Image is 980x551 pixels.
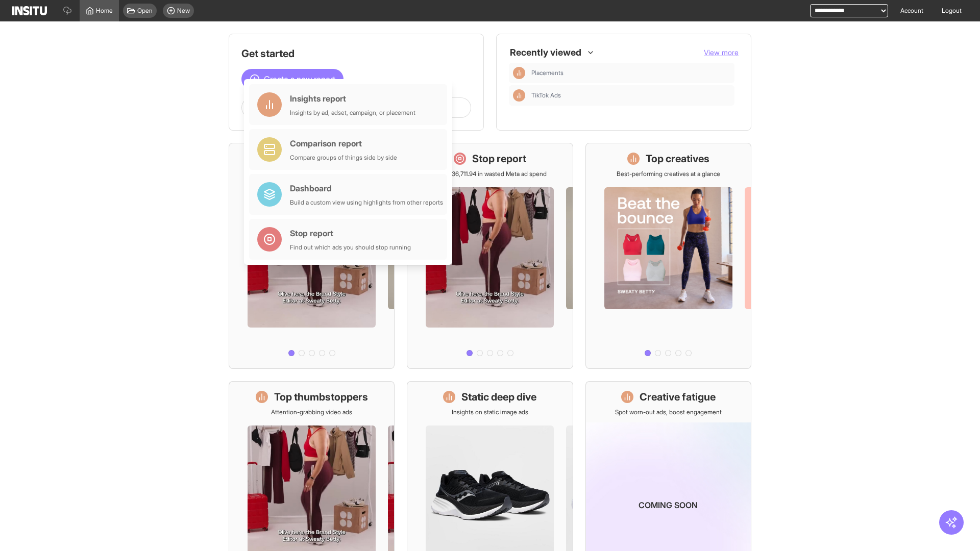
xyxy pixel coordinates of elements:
h1: Get started [241,46,471,61]
p: Attention-grabbing video ads [271,408,352,416]
button: View more [704,47,739,58]
div: Find out which ads you should stop running [290,243,411,252]
div: Insights [513,89,525,102]
div: Dashboard [290,182,443,194]
a: Top creativesBest-performing creatives at a glance [585,143,751,369]
div: Comparison report [290,137,397,149]
h1: Static deep dive [461,390,536,404]
div: Insights [513,67,525,79]
h1: Top thumbstoppers [274,390,368,404]
span: TikTok Ads [531,91,561,99]
div: Stop report [290,227,411,239]
span: View more [704,48,739,57]
img: Logo [12,6,47,15]
p: Insights on static image ads [452,408,528,416]
span: Create a new report [264,73,335,85]
span: Placements [531,69,730,77]
a: Stop reportSave £36,711.94 in wasted Meta ad spend [407,143,573,369]
a: What's live nowSee all active ads instantly [229,143,395,369]
span: Placements [531,69,563,77]
h1: Top creatives [646,152,709,166]
p: Save £36,711.94 in wasted Meta ad spend [433,170,547,178]
div: Compare groups of things side by side [290,154,397,162]
div: Insights report [290,92,415,105]
div: Insights by ad, adset, campaign, or placement [290,109,415,117]
button: Create a new report [241,69,344,89]
span: TikTok Ads [531,91,730,99]
p: Best-performing creatives at a glance [617,170,720,178]
div: Build a custom view using highlights from other reports [290,198,443,207]
span: New [177,7,190,15]
h1: Stop report [472,152,526,166]
span: Home [96,7,113,15]
span: Open [137,7,153,15]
